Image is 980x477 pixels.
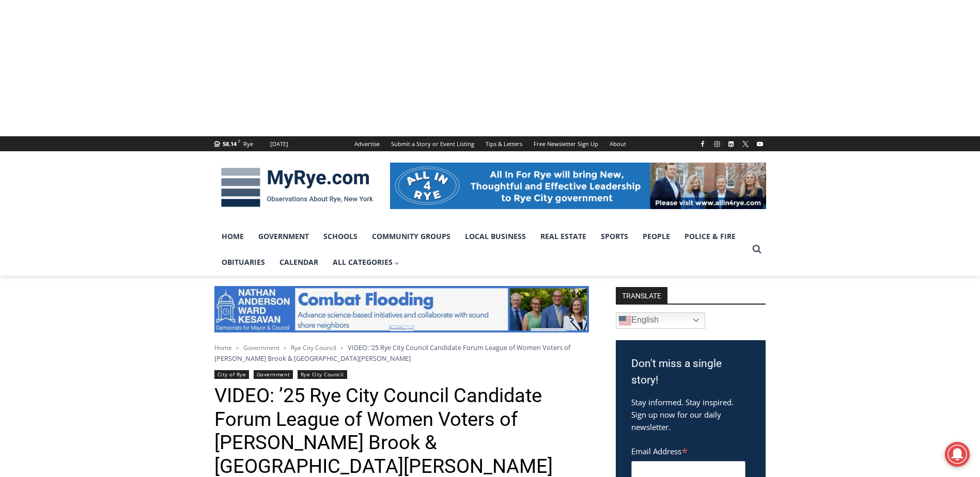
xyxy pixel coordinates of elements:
[631,396,750,433] p: Stay informed. Stay inspired. Sign up now for our daily newsletter.
[214,224,748,276] nav: Primary Navigation
[333,257,400,268] span: All Categories
[214,370,250,379] a: City of Rye
[214,343,570,362] span: VIDEO: ’25 Rye City Council Candidate Forum League of Women Voters of [PERSON_NAME] Brook & [GEOG...
[349,136,385,151] a: Advertise
[604,136,632,151] a: About
[631,441,745,459] label: Email Address
[223,140,237,148] span: 58.14
[616,312,705,329] a: English
[254,370,293,379] a: Government
[214,161,380,214] img: MyRye.com
[272,249,325,275] a: Calendar
[696,138,709,150] a: Facebook
[739,138,752,150] a: X
[236,344,239,352] span: >
[480,136,528,151] a: Tips & Letters
[243,139,253,149] div: Rye
[390,163,766,209] img: All in for Rye
[754,138,766,150] a: YouTube
[214,343,232,352] a: Home
[711,138,723,150] a: Instagram
[677,224,743,249] a: Police & Fire
[528,136,604,151] a: Free Newsletter Sign Up
[291,343,336,352] a: Rye City Council
[251,224,316,249] a: Government
[340,344,344,352] span: >
[214,224,251,249] a: Home
[616,287,667,304] strong: TRANSLATE
[214,342,589,363] nav: Breadcrumbs
[635,224,677,249] a: People
[365,224,458,249] a: Community Groups
[619,314,631,327] img: en
[458,224,533,249] a: Local Business
[243,343,279,352] a: Government
[533,224,594,249] a: Real Estate
[725,138,737,150] a: Linkedin
[385,136,480,151] a: Submit a Story or Event Listing
[214,249,272,275] a: Obituaries
[325,249,407,275] a: All Categories
[748,240,766,259] button: View Search Form
[298,370,347,379] a: Rye City Council
[238,138,240,144] span: F
[349,136,632,151] nav: Secondary Navigation
[594,224,635,249] a: Sports
[316,224,365,249] a: Schools
[631,356,750,388] h3: Don't miss a single story!
[270,139,288,149] div: [DATE]
[284,344,287,352] span: >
